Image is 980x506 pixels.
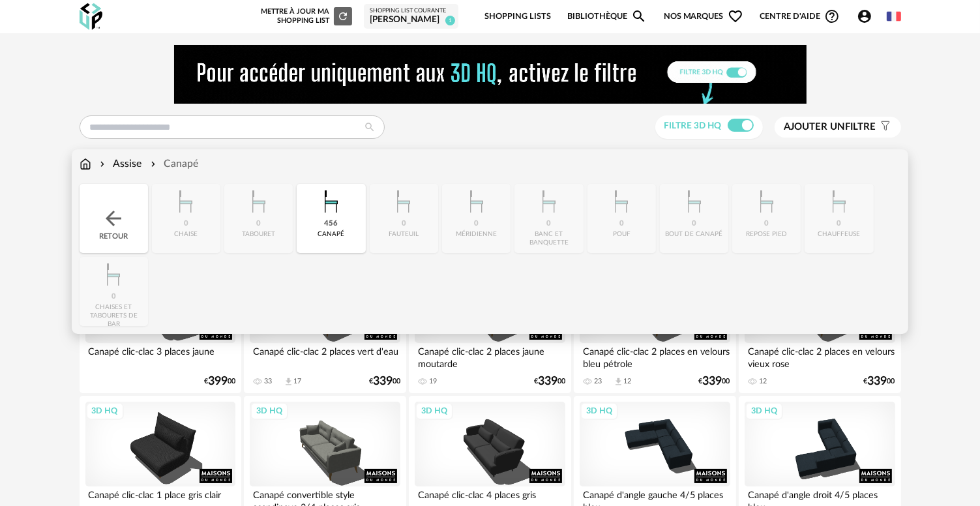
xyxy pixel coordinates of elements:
div: Canapé clic-clac 2 places en velours vieux rose [745,343,895,369]
span: Nos marques [664,1,743,32]
a: Shopping List courante [PERSON_NAME] 1 [370,7,453,26]
span: 339 [703,377,722,386]
span: Filtre 3D HQ [664,121,722,130]
img: svg+xml;base64,PHN2ZyB3aWR0aD0iMjQiIGhlaWdodD0iMjQiIHZpZXdCb3g9IjAgMCAyNCAyNCIgZmlsbD0ibm9uZSIgeG... [102,207,125,230]
div: Retour [80,184,148,253]
div: [PERSON_NAME] [370,14,453,26]
div: 3D HQ [415,402,453,419]
div: Mettre à jour ma Shopping List [258,7,352,25]
span: Help Circle Outline icon [824,8,840,24]
img: fr [887,9,901,23]
div: 19 [429,377,437,386]
div: Canapé clic-clac 2 places en velours bleu pétrole [580,343,730,369]
div: 456 [325,219,338,229]
img: OXP [80,3,102,30]
span: Ajouter un [784,122,846,132]
span: Download icon [284,377,293,387]
span: Centre d'aideHelp Circle Outline icon [760,8,840,24]
div: 23 [594,377,602,386]
span: 339 [868,377,887,386]
img: svg+xml;base64,PHN2ZyB3aWR0aD0iMTYiIGhlaWdodD0iMTciIHZpZXdCb3g9IjAgMCAxNiAxNyIgZmlsbD0ibm9uZSIgeG... [80,156,91,171]
img: Assise.png [314,184,349,219]
div: Canapé clic-clac 2 places jaune moutarde [415,343,565,369]
div: Assise [97,156,142,171]
div: 33 [264,377,272,386]
div: Canapé clic-clac 3 places jaune [85,343,235,369]
span: Download icon [614,377,623,387]
button: Ajouter unfiltre Filter icon [775,117,901,138]
div: Canapé clic-clac 2 places vert d'eau [250,343,400,369]
a: BibliothèqueMagnify icon [567,1,647,32]
div: € 00 [534,377,565,386]
div: € 00 [204,377,235,386]
img: svg+xml;base64,PHN2ZyB3aWR0aD0iMTYiIGhlaWdodD0iMTYiIHZpZXdCb3g9IjAgMCAxNiAxNiIgZmlsbD0ibm9uZSIgeG... [97,156,108,171]
span: Account Circle icon [857,8,878,24]
span: Magnify icon [631,8,647,24]
img: NEW%20NEW%20HQ%20NEW_V1.gif [174,45,807,104]
div: € 00 [699,377,730,386]
a: Shopping Lists [484,1,551,32]
div: 17 [293,377,301,386]
div: Shopping List courante [370,7,453,15]
span: Heart Outline icon [728,8,743,24]
div: 3D HQ [250,402,288,419]
span: 1 [445,16,455,25]
span: 339 [373,377,393,386]
div: 12 [623,377,631,386]
span: Account Circle icon [857,8,872,24]
div: 3D HQ [580,402,618,419]
div: canapé [318,230,345,239]
div: € 00 [369,377,400,386]
div: € 00 [864,377,895,386]
span: filtre [784,121,876,134]
span: 339 [538,377,557,386]
div: 3D HQ [86,402,124,419]
div: 3D HQ [745,402,783,419]
span: 399 [208,377,228,386]
span: Refresh icon [337,12,349,20]
div: 12 [759,377,767,386]
span: Filter icon [876,121,891,134]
